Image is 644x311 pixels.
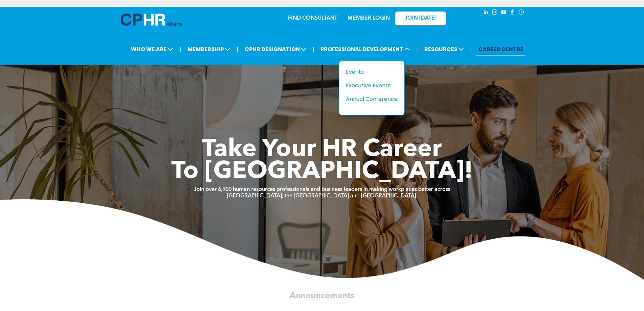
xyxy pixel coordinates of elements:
div: Annual Conference [346,95,392,103]
span: Announcements [290,292,355,300]
a: FIND CONSULTANT [288,16,337,21]
a: facebook [509,8,516,18]
li: | [416,42,418,56]
a: CAREER CENTRE [476,43,525,55]
a: MEMBER LOGIN [348,16,390,21]
strong: [GEOGRAPHIC_DATA], the [GEOGRAPHIC_DATA] and [GEOGRAPHIC_DATA]. [227,193,418,199]
a: Events [346,68,398,76]
span: WHO WE ARE [129,43,175,55]
span: CPHR DESIGNATION [243,43,308,55]
a: youtube [500,8,507,18]
span: MEMBERSHIP [186,43,232,55]
li: | [180,42,181,56]
span: PROFESSIONAL DEVELOPMENT [318,43,412,55]
img: A blue and white logo for cp alberta [121,14,182,26]
a: linkedin [482,8,490,18]
a: Social network [518,8,525,18]
a: Executive Events [346,81,398,90]
span: JOIN [DATE] [405,15,436,22]
div: Events [346,68,392,76]
a: JOIN [DATE] [395,12,446,25]
span: Take Your HR Career [202,138,442,162]
a: Annual Conference [346,95,398,103]
div: Executive Events [346,81,392,90]
span: RESOURCES [422,43,466,55]
a: instagram [491,8,499,18]
strong: Join over 6,900 human resources professionals and business leaders in making workplaces better ac... [194,187,450,192]
span: To [GEOGRAPHIC_DATA]! [171,160,473,184]
li: | [313,42,314,56]
li: | [237,42,238,56]
li: | [470,42,472,56]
